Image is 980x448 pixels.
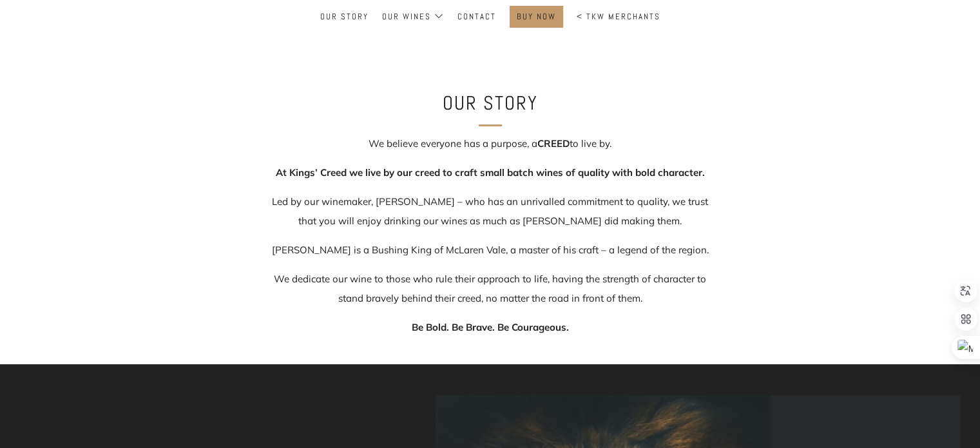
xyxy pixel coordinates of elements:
[271,134,709,153] p: We believe everyone has a purpose, a to live by.
[276,166,705,179] strong: At Kings’ Creed we live by our creed to craft small batch wines of quality with bold character.
[537,137,570,150] strong: CREED
[457,6,496,27] a: Contact
[271,240,709,260] p: [PERSON_NAME] is a Bushing King of McLaren Vale, a master of his craft – a legend of the region.
[517,6,556,27] a: BUY NOW
[577,6,660,27] a: < TKW Merchants
[320,6,369,27] a: Our Story
[412,321,569,333] strong: Be Bold. Be Brave. Be Courageous.
[271,269,709,308] p: We dedicate our wine to those who rule their approach to life, having the strength of character t...
[382,6,444,27] a: Our Wines
[271,192,709,231] p: Led by our winemaker, [PERSON_NAME] – who has an unrivalled commitment to quality, we trust that ...
[278,88,703,119] h2: Our story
